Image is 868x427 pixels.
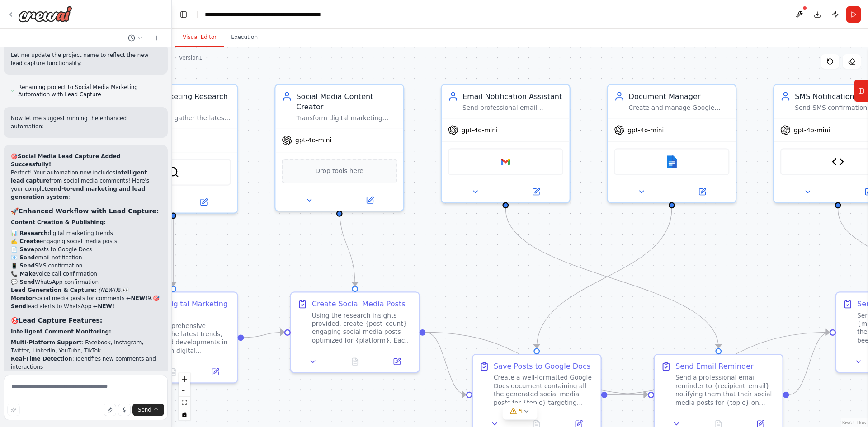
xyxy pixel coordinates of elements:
g: Edge from 4c1db0f0-3f28-4a55-93c8-d7bd28b0aba4 to 10accb27-126a-40b8-8303-bd98e66bc519 [532,208,677,348]
span: Send [138,406,151,413]
button: zoom in [179,373,190,385]
p: Let me update the project name to reflect the new lead capture functionality: [11,51,160,67]
div: Create Social Media PostsUsing the research insights provided, create {post_count} engaging socia... [290,291,420,373]
h3: 🎯 [11,316,160,325]
div: Document Manager [629,91,730,102]
button: Send [132,404,164,416]
g: Edge from 10accb27-126a-40b8-8303-bd98e66bc519 to e1ab4d50-e421-4738-8ae5-6ac84e7b0f40 [607,327,830,400]
li: voice call confirmation [11,270,160,278]
div: Send Email Reminder [675,361,754,371]
div: Digital Marketing Research Specialist [130,91,231,112]
li: digital marketing trends [11,229,160,237]
strong: 📊 Research [11,230,48,236]
div: Send a professional email reminder to {recipient_email} notifying them that their social media po... [675,374,776,407]
button: Open in side panel [174,196,233,209]
h2: 🎯 [11,152,160,169]
button: toggle interactivity [179,408,190,420]
div: Create and manage Google Docs documents for social media content. Save generated social media pos... [629,103,730,112]
button: fit view [179,397,190,408]
button: Upload files [104,404,116,416]
strong: 📱 Send [11,263,35,269]
button: Start a new chat [150,33,164,43]
h3: 🚀 [11,206,160,216]
p: Now let me suggest running the enhanced automation: [11,114,160,131]
nav: breadcrumb [205,10,340,19]
div: Create Social Media Posts [312,299,406,309]
li: : Extracts commenter information and engagement metrics [11,371,160,387]
img: Google gmail [500,155,512,168]
strong: 📄 Save [11,246,34,253]
button: Hide left sidebar [177,8,190,21]
span: gpt-4o-mini [627,126,664,134]
strong: Lead Capture Features: [19,317,102,324]
button: Open in side panel [197,366,233,378]
span: Renaming project to Social Media Marketing Automation with Lead Capture [18,84,160,98]
button: Improve this prompt [7,404,20,416]
g: Edge from 7084e43f-d1b7-4896-b863-88aee9492a31 to 897bafe0-237e-48d0-aade-092a58c74ded [244,327,284,343]
strong: NEW! [131,295,147,301]
div: Save Posts to Google Docs [494,361,590,371]
div: Conduct comprehensive research on the latest trends, statistics, and developments in {topic} with... [130,322,231,355]
li: posts to Google Docs [11,245,160,253]
p: 8. social media posts for comments ← 9. lead alerts to WhatsApp ← [11,286,160,310]
div: Create a well-formatted Google Docs document containing all the generated social media posts for ... [494,374,594,407]
img: SerperDevTool [167,166,179,178]
img: Logo [18,6,72,22]
button: Visual Editor [175,28,224,47]
g: Edge from 6dfedc61-3dc0-4430-898a-be38317c14ff to e1ab4d50-e421-4738-8ae5-6ac84e7b0f40 [789,327,830,400]
g: Edge from 25bcbe83-d4a9-447e-9209-49ac82f8ca5d to 7084e43f-d1b7-4896-b863-88aee9492a31 [168,219,179,286]
div: React Flow controls [179,373,190,420]
g: Edge from 28882ec4-c775-4abc-854c-6e5890cb2def to 897bafe0-237e-48d0-aade-092a58c74ded [334,206,360,286]
div: Document ManagerCreate and manage Google Docs documents for social media content. Save generated ... [607,84,736,203]
li: WhatsApp confirmation [11,278,160,286]
div: Research Digital Marketing TrendsConduct comprehensive research on the latest trends, statistics,... [108,291,238,383]
strong: end-to-end marketing and lead generation system [11,186,145,200]
g: Edge from d8fa8be8-20f4-4ecd-aeb9-ab164aa1fb3d to 6dfedc61-3dc0-4430-898a-be38317c14ff [500,208,724,348]
strong: Multi-Platform Support [11,339,82,346]
button: Switch to previous chat [124,33,146,43]
button: Open in side panel [673,186,731,198]
li: : Identifies new comments and interactions [11,355,160,371]
span: Drop tools here [316,166,363,176]
strong: Content Creation & Publishing: [11,219,106,225]
button: Open in side panel [379,355,415,368]
button: zoom out [179,385,190,397]
div: Social Media Content Creator [296,91,397,112]
li: engaging social media posts [11,237,160,245]
div: Version 1 [179,54,203,61]
button: No output available [333,355,377,368]
button: No output available [151,366,195,378]
strong: Enhanced Workflow with Lead Capture: [19,207,159,215]
div: Transform digital marketing research and insights into engaging, platform-optimized social media ... [296,114,397,122]
g: Edge from 897bafe0-237e-48d0-aade-092a58c74ded to 6dfedc61-3dc0-4430-898a-be38317c14ff [425,327,648,400]
button: 5 [503,403,538,420]
li: email notification [11,253,160,262]
strong: Real-Time Detection [11,356,72,362]
button: Execution [224,28,265,47]
em: (NEW!) [98,287,118,293]
strong: Social Media Lead Capture Added Successfully! [11,153,120,168]
button: Click to speak your automation idea [118,404,131,416]
span: gpt-4o-mini [794,126,830,134]
strong: 📧 Send [11,254,35,261]
g: Edge from 10accb27-126a-40b8-8303-bd98e66bc519 to 6dfedc61-3dc0-4430-898a-be38317c14ff [607,389,648,400]
li: SMS confirmation [11,262,160,270]
strong: ✍️ Create [11,238,40,244]
strong: NEW! [98,303,114,310]
strong: 💬 Send [11,279,35,285]
strong: Lead Generation & Capture: [11,287,96,293]
img: Google docs [665,155,678,168]
div: Research and gather the latest trends, insights, and developments in {topic} within digital marke... [130,114,231,122]
div: Digital Marketing Research SpecialistResearch and gather the latest trends, insights, and develop... [108,84,238,214]
strong: Intelligent Comment Monitoring: [11,328,111,335]
a: React Flow attribution [842,420,867,425]
div: Email Notification Assistant [462,91,563,102]
span: gpt-4o-mini [295,136,331,145]
strong: 📞 Make [11,271,36,277]
span: 5 [519,407,523,416]
g: Edge from 897bafe0-237e-48d0-aade-092a58c74ded to 10accb27-126a-40b8-8303-bd98e66bc519 [425,327,466,400]
div: Email Notification AssistantSend professional email reminders and notifications about completed s... [441,84,571,203]
img: Send SMS [832,155,844,168]
p: Perfect! Your automation now includes from social media comments! Here's your complete : [11,169,160,201]
div: Send professional email reminders and notifications about completed social media content creation... [462,103,563,112]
